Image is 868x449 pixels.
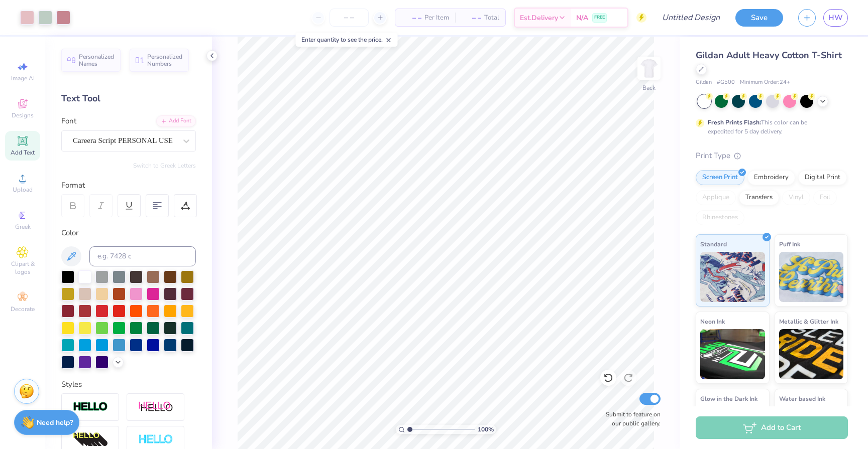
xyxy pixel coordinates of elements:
[696,150,848,162] div: Print Type
[779,329,844,379] img: Metallic & Glitter Ink
[700,252,765,302] img: Standard
[708,118,831,136] div: This color can be expedited for 5 day delivery.
[735,9,783,27] button: Save
[708,118,761,126] strong: Fresh Prints Flash:
[600,410,661,428] label: Submit to feature on our public gallery.
[779,239,800,249] span: Puff Ink
[89,246,196,266] input: e.g. 7428 c
[330,9,369,27] input: – –
[779,252,844,302] img: Puff Ink
[782,190,810,205] div: Vinyl
[739,190,779,205] div: Transfers
[138,434,173,445] img: Negative Space
[156,115,196,127] div: Add Font
[779,393,825,404] span: Water based Ink
[639,58,659,78] img: Back
[12,111,34,119] span: Designs
[779,316,838,327] span: Metallic & Glitter Ink
[594,14,605,21] span: FREE
[5,260,40,276] span: Clipart & logos
[61,227,196,239] div: Color
[700,393,757,404] span: Glow in the Dark Ink
[79,53,115,67] span: Personalized Names
[700,316,725,327] span: Neon Ink
[61,115,76,127] label: Font
[828,12,843,24] span: HW
[696,49,842,61] span: Gildan Adult Heavy Cotton T-Shirt
[747,170,795,185] div: Embroidery
[798,170,847,185] div: Digital Print
[296,33,398,47] div: Enter quantity to see the price.
[138,401,173,413] img: Shadow
[37,418,73,427] strong: Need help?
[654,8,728,28] input: Untitled Design
[740,78,790,87] span: Minimum Order: 24 +
[11,305,35,313] span: Decorate
[11,148,35,157] span: Add Text
[424,13,449,23] span: Per Item
[700,329,765,379] img: Neon Ink
[696,78,712,87] span: Gildan
[73,401,108,413] img: Stroke
[696,190,736,205] div: Applique
[133,162,196,170] button: Switch to Greek Letters
[700,239,727,249] span: Standard
[73,432,108,448] img: 3d Illusion
[520,13,558,23] span: Est. Delivery
[642,83,656,92] div: Back
[11,74,35,82] span: Image AI
[696,210,744,225] div: Rhinestones
[61,92,196,105] div: Text Tool
[484,13,499,23] span: Total
[61,379,196,390] div: Styles
[813,190,837,205] div: Foil
[13,186,33,194] span: Upload
[401,13,421,23] span: – –
[461,13,481,23] span: – –
[61,180,197,191] div: Format
[823,9,848,27] a: HW
[478,425,494,434] span: 100 %
[717,78,735,87] span: # G500
[576,13,588,23] span: N/A
[696,170,744,185] div: Screen Print
[15,223,31,231] span: Greek
[147,53,183,67] span: Personalized Numbers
